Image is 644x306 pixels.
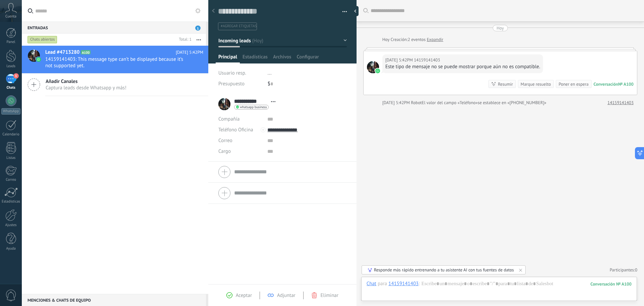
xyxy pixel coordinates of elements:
div: Listas [1,156,21,160]
div: [DATE] 5:42PM [382,99,411,106]
div: WhatsApp [1,108,20,115]
button: Más [192,34,206,46]
span: Aceptar [236,292,252,299]
div: Presupuesto [218,79,263,89]
span: Eliminar [321,292,338,299]
div: Menciones & Chats de equipo [22,294,206,306]
button: Teléfono Oficina [218,125,253,135]
span: Teléfono Oficina [218,127,253,133]
span: Adjuntar [277,292,296,299]
span: El valor del campo «Teléfono» [422,99,478,106]
span: 1 [195,26,201,31]
a: Expandir [427,36,443,43]
span: Añadir Canales [46,78,126,85]
span: se establece en «[PHONE_NUMBER]» [478,99,546,106]
span: A100 [81,50,91,54]
div: Compañía [218,114,262,125]
div: Conversación [594,81,618,87]
div: Total: 1 [176,36,192,43]
span: : [419,280,420,287]
div: Este tipo de mensaje no se puede mostrar porque aún no es compatible. [385,63,540,70]
span: [DATE] 5:42PM [176,49,203,56]
span: Captura leads desde Whatsapp y más! [46,85,126,91]
div: Ajustes [1,223,21,227]
div: Resumir [498,81,513,87]
img: waba.svg [375,69,380,73]
span: #agregar etiquetas [221,24,257,29]
div: Ocultar [352,6,359,16]
div: Hoy [382,36,391,43]
div: Panel [1,40,21,44]
div: Marque resuelto [521,81,551,87]
div: Poner en espera [558,81,588,87]
div: 100 [590,281,632,287]
span: Cargo [218,149,231,154]
a: 14159141403 [607,99,634,106]
div: Calendario [1,132,21,137]
button: Correo [218,135,232,146]
a: Lead #4713280 A100 [DATE] 5:42PM 14159141403: This message type can’t be displayed because it’s n... [22,46,208,73]
span: Estadísticas [243,54,268,63]
span: Principal [218,54,237,63]
span: para [378,280,387,287]
span: 1 [13,73,19,79]
span: 14159141403 [414,57,440,63]
div: Leads [1,64,21,69]
span: Robot [411,100,422,105]
div: Usuario resp. [218,68,263,79]
span: 14159141403: This message type can’t be displayed because it’s not supported yet. [45,56,191,69]
span: Cuenta [5,14,16,19]
div: Creación: [382,36,443,43]
span: Configurar [297,54,319,63]
div: 14159141403 [388,280,419,287]
div: Correo [1,178,21,182]
span: whatsapp business [240,105,267,109]
div: Cargo [218,146,262,157]
div: Ayuda [1,247,21,251]
img: waba.svg [36,57,41,62]
span: Usuario resp. [218,70,246,76]
div: Estadísticas [1,200,21,204]
span: Lead #4713280 [45,49,79,56]
span: ... [268,70,272,76]
a: Participantes:0 [610,267,637,273]
span: Correo [218,137,232,144]
span: 14159141403 [367,61,379,73]
div: Hoy [497,25,504,31]
div: $ [268,79,347,89]
div: Chats abiertos [28,36,57,44]
div: [DATE] 5:42PM [385,57,414,63]
span: 0 [635,267,637,273]
span: Archivos [273,54,291,63]
div: Responde más rápido entrenando a tu asistente AI con tus fuentes de datos [374,267,514,273]
span: 2 eventos [408,36,425,43]
span: Presupuesto [218,81,245,87]
div: Chats [1,86,21,90]
div: Entradas [22,21,206,34]
div: № A100 [618,81,634,87]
